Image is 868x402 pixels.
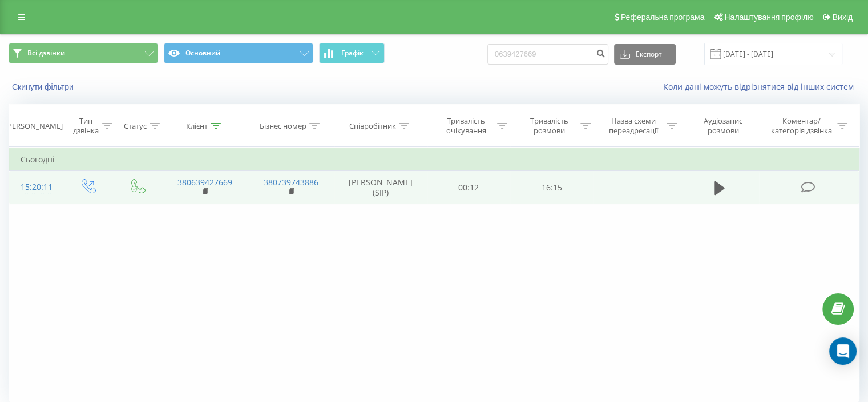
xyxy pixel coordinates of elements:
a: Коли дані можуть відрізнятися вiд інших систем [663,81,859,92]
td: 16:15 [510,171,593,204]
span: Всі дзвінки [27,49,65,58]
div: Тривалість очікування [438,116,495,136]
td: 00:12 [427,171,510,204]
a: 380639427669 [177,177,232,188]
span: Графік [341,49,364,57]
div: Назва схеми переадресації [604,116,664,136]
div: Аудіозапис розмови [690,116,757,136]
span: Реферальна програма [621,13,705,22]
td: Сьогодні [9,148,859,171]
div: Статус [124,121,147,131]
div: [PERSON_NAME] [5,121,63,131]
button: Графік [319,43,385,63]
div: Open Intercom Messenger [829,337,857,365]
a: 380739743886 [264,177,318,188]
div: Співробітник [349,121,396,131]
button: Експорт [614,44,676,65]
div: Бізнес номер [260,121,306,131]
button: Основний [164,43,313,63]
button: Всі дзвінки [9,43,158,63]
div: Тривалість розмови [520,116,578,136]
div: Клієнт [186,121,208,131]
span: Налаштування профілю [724,13,813,22]
td: [PERSON_NAME] (SIP) [334,171,427,204]
div: Коментар/категорія дзвінка [768,116,834,136]
input: Пошук за номером [487,44,608,65]
span: Вихід [833,13,853,22]
div: 15:20:11 [21,176,51,198]
div: Тип дзвінка [72,116,99,136]
button: Скинути фільтри [9,82,79,92]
